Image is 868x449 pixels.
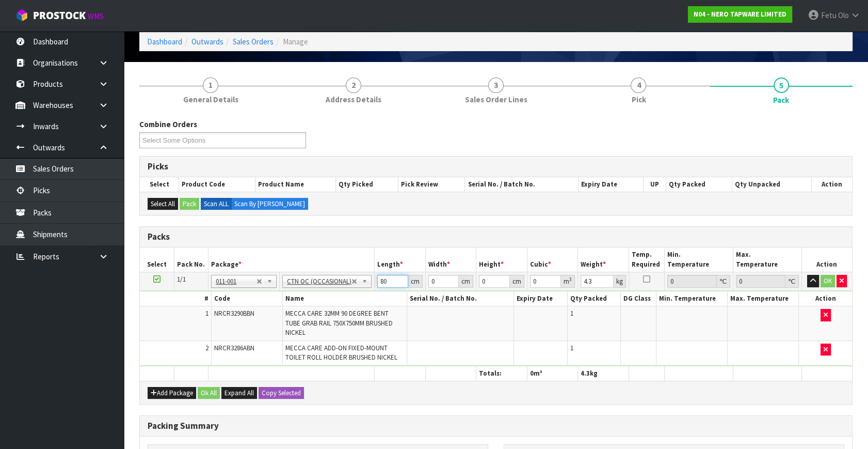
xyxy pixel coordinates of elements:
[527,247,578,272] th: Cubic
[179,177,255,192] th: Product Code
[198,387,220,399] button: Ok All
[569,276,572,283] sup: 3
[773,95,789,105] span: Pack
[785,275,799,288] div: ℃
[148,387,196,399] button: Add Package
[346,78,361,93] span: 2
[488,78,504,93] span: 3
[717,275,730,288] div: ℃
[398,177,465,192] th: Pick Review
[180,198,199,210] button: Pack
[426,247,476,272] th: Width
[205,309,208,318] span: 1
[614,275,626,288] div: kg
[148,421,844,431] h3: Packing Summary
[530,369,534,378] span: 0
[732,177,811,192] th: Qty Unpacked
[666,177,732,192] th: Qty Packed
[15,9,28,22] img: cube-alt.png
[459,275,473,288] div: cm
[631,78,646,93] span: 4
[644,177,666,192] th: UP
[570,309,573,318] span: 1
[282,291,407,306] th: Name
[201,198,232,210] label: Scan ALL
[174,247,208,272] th: Pack No.
[465,94,527,105] span: Sales Order Lines
[177,275,186,284] span: 1/1
[581,369,590,378] span: 4.3
[326,94,381,105] span: Address Details
[567,291,621,306] th: Qty Packed
[811,177,852,192] th: Action
[255,177,335,192] th: Product Name
[838,10,849,20] span: Olo
[283,37,308,47] span: Manage
[774,78,789,93] span: 5
[799,291,853,306] th: Action
[821,10,837,20] span: Fetu
[33,9,86,22] span: ProStock
[407,291,514,306] th: Serial No. / Batch No.
[140,247,174,272] th: Select
[476,247,527,272] th: Height
[183,94,238,105] span: General Details
[631,94,646,105] span: Pick
[570,344,573,352] span: 1
[621,291,656,306] th: DG Class
[527,366,578,381] th: m³
[148,198,178,210] button: Select All
[510,275,524,288] div: cm
[205,344,208,352] span: 2
[476,366,527,381] th: Totals:
[140,177,179,192] th: Select
[259,387,304,399] button: Copy Selected
[578,247,629,272] th: Weight
[514,291,568,306] th: Expiry Date
[88,11,104,21] small: WMS
[214,344,254,352] span: NRCR3286ABN
[233,37,274,47] a: Sales Orders
[629,247,664,272] th: Temp. Required
[287,275,351,288] span: CTN OC (OCCASIONAL)
[208,247,375,272] th: Package
[375,247,426,272] th: Length
[656,291,728,306] th: Min. Temperature
[578,366,629,381] th: kg
[148,162,844,172] h3: Picks
[733,247,801,272] th: Max. Temperature
[578,177,644,192] th: Expiry Date
[211,291,282,306] th: Code
[148,232,844,242] h3: Packs
[408,275,423,288] div: cm
[561,275,575,288] div: m
[285,309,393,337] span: MECCA CARE 32MM 90 DEGREE BENT TUBE GRAB RAIL 750X750MM BRUSHED NICKEL
[821,275,835,287] button: OK
[728,291,799,306] th: Max. Temperature
[285,344,397,362] span: MECCA CARE ADD-ON FIXED-MOUNT TOILET ROLL HOLDER BRUSHED NICKEL
[465,177,578,192] th: Serial No. / Batch No.
[140,291,211,306] th: #
[203,78,218,93] span: 1
[191,37,223,47] a: Outwards
[214,309,254,318] span: NRCR3290BBN
[801,247,852,272] th: Action
[231,198,308,210] label: Scan By [PERSON_NAME]
[688,6,792,23] a: N04 - NERO TAPWARE LIMITED
[224,389,254,397] span: Expand All
[139,119,197,130] label: Combine Orders
[221,387,257,399] button: Expand All
[147,37,182,47] a: Dashboard
[216,275,256,288] span: 011-001
[664,247,733,272] th: Min. Temperature
[335,177,398,192] th: Qty Picked
[694,10,786,19] strong: N04 - NERO TAPWARE LIMITED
